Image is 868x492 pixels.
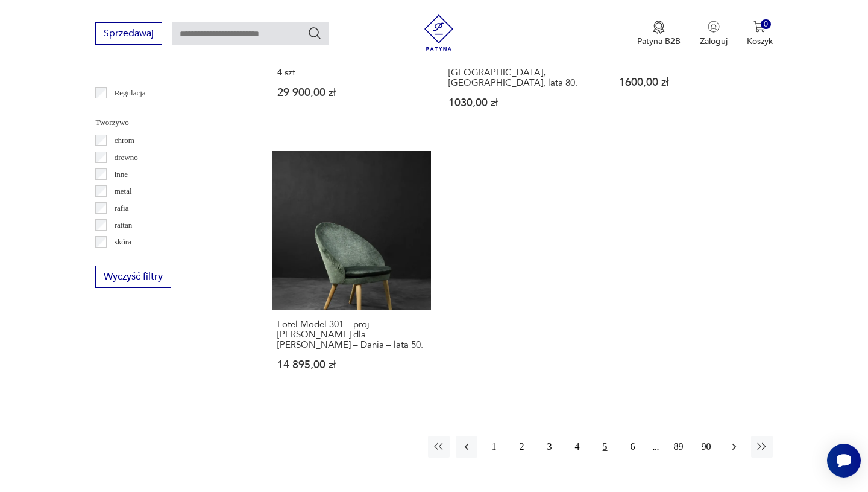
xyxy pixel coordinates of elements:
[637,36,681,47] p: Patyna B2B
[539,436,561,458] button: 3
[700,21,728,47] button: Zaloguj
[567,436,588,458] button: 4
[115,185,132,198] p: metal
[753,21,766,33] img: Ikona koszyka
[827,444,861,478] iframe: Smartsupp widget button
[115,202,129,215] p: rafia
[747,36,773,47] p: Koszyk
[637,21,681,47] button: Patyna B2B
[622,436,644,458] button: 6
[277,88,425,98] p: 29 900,00 zł
[115,86,146,100] p: Regulacja
[700,36,728,47] p: Zaloguj
[272,151,430,394] a: Fotel Model 301 – proj. Ejvind A. Johansson dla Godtfred H. Petersen – Dania – lata 50.Fotel Mode...
[115,252,137,266] p: tkanina
[511,436,533,458] button: 2
[421,14,457,51] img: Patyna - sklep z meblami i dekoracjami vintage
[115,219,133,232] p: rattan
[708,21,720,33] img: Ikonka użytkownika
[637,21,681,47] a: Ikona medaluPatyna B2B
[277,319,425,350] h3: Fotel Model 301 – proj. [PERSON_NAME] dla [PERSON_NAME] – Dania – lata 50.
[115,168,128,181] p: inne
[696,436,717,458] button: 90
[115,134,134,147] p: chrom
[95,116,243,129] p: Tworzywo
[95,22,162,45] button: Sprzedawaj
[668,436,690,458] button: 89
[307,26,322,40] button: Szukaj
[95,266,171,288] button: Wyczyść filtry
[747,21,773,47] button: 0Koszyk
[115,151,138,164] p: drewno
[448,98,596,108] p: 1030,00 zł
[277,360,425,370] p: 14 895,00 zł
[115,235,131,249] p: skóra
[277,47,425,78] h3: Zestaw czterech foteli art-deco w orzechu po renowacji / nowe obicie, 4 szt.
[95,30,162,39] a: Sprzedawaj
[448,47,596,88] h3: Balansujące krzesło Pendulum, proj. [PERSON_NAME] dla [GEOGRAPHIC_DATA], [GEOGRAPHIC_DATA], lata 80.
[483,436,505,458] button: 1
[594,436,616,458] button: 5
[761,19,771,30] div: 0
[619,77,767,88] p: 1600,00 zł
[653,21,665,34] img: Ikona medalu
